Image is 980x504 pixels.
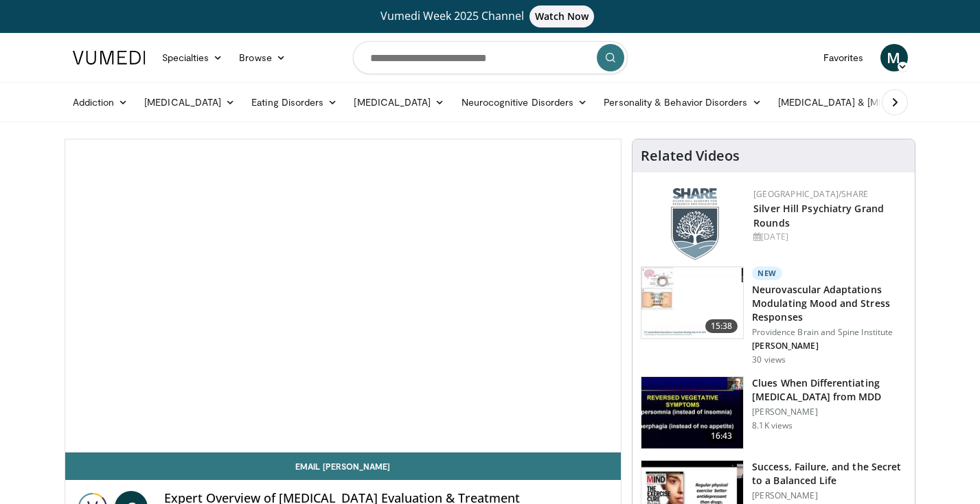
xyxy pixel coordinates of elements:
[752,354,786,365] p: 30 views
[880,44,908,71] a: M
[73,51,146,65] img: VuMedi Logo
[136,89,243,116] a: [MEDICAL_DATA]
[529,5,595,27] span: Watch Now
[752,460,907,488] h3: Success, Failure, and the Secret to a Balanced Life
[641,267,743,339] img: 4562edde-ec7e-4758-8328-0659f7ef333d.150x105_q85_crop-smart_upscale.jpg
[753,202,884,229] a: Silver Hill Psychiatry Grand Rounds
[345,89,453,116] a: [MEDICAL_DATA]
[243,89,345,116] a: Eating Disorders
[752,327,907,338] p: Providence Brain and Spine Institute
[641,377,743,448] img: a6520382-d332-4ed3-9891-ee688fa49237.150x105_q85_crop-smart_upscale.jpg
[671,188,719,260] img: f8aaeb6d-318f-4fcf-bd1d-54ce21f29e87.png.150x105_q85_autocrop_double_scale_upscale_version-0.2.png
[65,453,622,480] a: Email [PERSON_NAME]
[65,139,622,453] video-js: Video Player
[770,89,966,116] a: [MEDICAL_DATA] & [MEDICAL_DATA]
[705,319,738,333] span: 15:38
[231,44,294,71] a: Browse
[154,44,231,71] a: Specialties
[752,283,907,324] h3: Neurovascular Adaptations Modulating Mood and Stress Responses
[752,341,907,352] p: [PERSON_NAME]
[353,41,628,74] input: Search topics, interventions
[753,188,868,200] a: [GEOGRAPHIC_DATA]/SHARE
[705,429,738,443] span: 16:43
[641,266,907,365] a: 15:38 New Neurovascular Adaptations Modulating Mood and Stress Responses Providence Brain and Spi...
[641,376,907,449] a: 16:43 Clues When Differentiating [MEDICAL_DATA] from MDD [PERSON_NAME] 8.1K views
[641,148,740,164] h4: Related Videos
[595,89,769,116] a: Personality & Behavior Disorders
[752,266,782,280] p: New
[453,89,596,116] a: Neurocognitive Disorders
[75,5,906,27] a: Vumedi Week 2025 ChannelWatch Now
[752,490,907,501] p: [PERSON_NAME]
[752,420,793,431] p: 8.1K views
[65,89,137,116] a: Addiction
[752,376,907,404] h3: Clues When Differentiating [MEDICAL_DATA] from MDD
[753,231,904,243] div: [DATE]
[815,44,872,71] a: Favorites
[752,406,907,417] p: [PERSON_NAME]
